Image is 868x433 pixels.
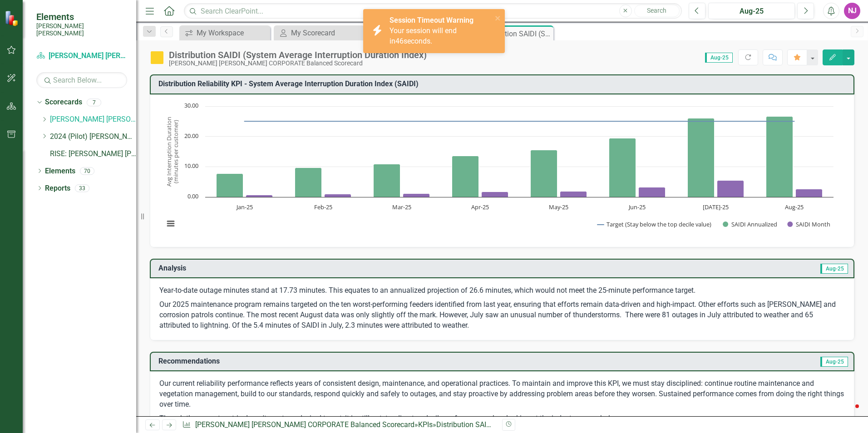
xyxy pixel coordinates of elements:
[723,220,777,228] button: Show SAIDI Annualized
[187,192,198,200] text: 0.00
[158,357,629,365] h3: Recommendations
[182,420,495,430] div: » »
[796,189,823,197] path: Aug-25, 2.56706574. SAIDI Month.
[395,37,404,45] span: 46
[195,420,414,429] a: [PERSON_NAME] [PERSON_NAME] CORPORATE Balanced Scorecard
[165,117,180,187] text: Avg Interruption Duration (minutes per customer)
[159,285,845,298] p: Year-to-date outage minutes stand at 17.73 minutes. This equates to an annualized projection of 2...
[184,101,198,109] text: 30.00
[36,22,127,37] small: [PERSON_NAME] [PERSON_NAME]
[50,114,136,125] a: [PERSON_NAME] [PERSON_NAME] CORPORATE Balanced Scorecard
[236,203,253,211] text: Jan-25
[184,162,198,170] text: 10.00
[647,7,666,14] span: Search
[531,150,557,197] path: May-25, 15.48249072. SAIDI Annualized.
[844,3,860,19] button: NJ
[705,53,733,63] span: Aug-25
[295,167,322,197] path: Feb-25, 9.64458768. SAIDI Annualized.
[169,60,427,67] div: [PERSON_NAME] [PERSON_NAME] CORPORATE Balanced Scorecard
[159,379,845,412] p: Our current reliability performance reflects years of consistent design, maintenance, and operati...
[766,116,793,197] path: Aug-25, 26.59075758. SAIDI Annualized.
[482,192,508,197] path: Apr-25, 1.78651853. SAIDI Month.
[246,195,273,197] path: Jan-25, 0.64854009. SAIDI Month.
[820,357,848,367] span: Aug-25
[159,412,845,424] p: Though the current metric doesn't meet our desired target, it is still outstanding top decile per...
[243,119,796,123] g: Target (Stay below the top decile value), series 1 of 3. Line with 8 data points.
[628,203,646,211] text: Jun-25
[549,203,568,211] text: May-25
[36,51,127,61] a: [PERSON_NAME] [PERSON_NAME] CORPORATE Balanced Scorecard
[45,183,70,194] a: Reports
[182,27,268,39] a: My Workspace
[787,220,830,228] button: Show SAIDI Month
[785,203,804,211] text: Aug-25
[837,402,859,424] iframe: Intercom live chat
[703,203,729,211] text: [DATE]-25
[560,191,587,197] path: May-25, 1.94827434. SAIDI Month.
[159,298,845,331] p: Our 2025 maintenance program remains targeted on the ten worst-performing feeders identified from...
[325,194,351,197] path: Feb-25, 0.95865628. SAIDI Month.
[820,264,848,274] span: Aug-25
[609,138,636,197] path: Jun-25, 19.38209442. SAIDI Annualized.
[50,132,136,142] a: 2024 (Pilot) [PERSON_NAME] [PERSON_NAME] Corporate Scorecard
[708,3,795,19] button: Aug-25
[314,203,332,211] text: Feb-25
[452,156,479,197] path: Apr-25, 13.50410733. SAIDI Annualized.
[634,5,680,17] button: Search
[392,203,411,211] text: Mar-25
[159,102,845,238] div: Chart. Highcharts interactive chart.
[390,16,473,25] strong: Session Timeout Warning
[597,220,712,228] button: Show Target (Stay below the top decile value)
[276,27,362,39] a: My Scorecard
[45,166,75,177] a: Elements
[50,149,136,159] a: RISE: [PERSON_NAME] [PERSON_NAME] Recognizing Innovation, Safety and Excellence
[717,180,744,197] path: Jul-25, 5.45521395. SAIDI Month.
[418,420,433,429] a: KPIs
[291,27,362,39] div: My Scorecard
[688,118,715,197] path: Jul-25, 25.98616416. SAIDI Annualized.
[5,10,20,26] img: ClearPoint Strategy
[711,6,792,17] div: Aug-25
[45,97,82,108] a: Scorecards
[217,116,793,197] g: SAIDI Annualized, series 2 of 3. Bar series with 8 bars.
[164,217,177,230] button: View chart menu, Chart
[184,3,682,19] input: Search ClearPoint...
[197,27,268,39] div: My Workspace
[158,264,498,272] h3: Analysis
[158,80,849,88] h3: Distribution Reliability KPI - System Average Interruption Duration Index (SAIDI)​
[480,28,551,39] div: Distribution SAIDI (System Average Interruption Duration Index)
[169,50,427,60] div: Distribution SAIDI (System Average Interruption Duration Index)
[36,72,127,88] input: Search Below...
[403,193,430,197] path: Mar-25, 1.10620601. SAIDI Month.
[184,132,198,140] text: 20.00
[471,203,489,211] text: Apr-25
[639,187,666,197] path: Jun-25, 3.23790951. SAIDI Month.
[75,184,89,192] div: 33
[217,173,243,197] path: Jan-25, 7.78248108. SAIDI Annualized.
[374,164,400,197] path: Mar-25, 10.85621564. SAIDI Annualized.
[87,98,101,106] div: 7
[436,420,639,429] div: Distribution SAIDI (System Average Interruption Duration Index)
[390,26,457,45] span: Your session will end in seconds.
[80,167,94,175] div: 70
[36,11,127,22] span: Elements
[159,102,838,238] svg: Interactive chart
[150,50,164,65] img: Caution
[495,13,501,23] button: close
